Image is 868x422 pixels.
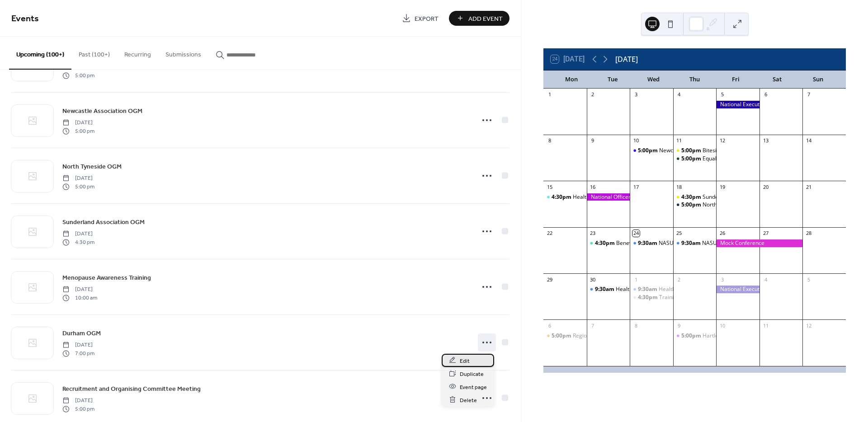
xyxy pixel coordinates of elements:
[715,70,756,89] div: Fri
[702,239,850,247] div: NASUWT Workplace Representatives 2 Day Course (Day 2)
[62,384,201,394] a: Recruitment and Organising Committee Meeting
[62,217,145,227] a: Sunderland Association OGM
[62,161,122,172] a: North Tyneside OGM
[703,201,788,209] div: North Tyneside Executive Meeting
[673,332,717,340] div: Hartlepool OGM
[595,286,616,293] span: 9:30am
[546,91,553,98] div: 1
[805,322,812,329] div: 12
[62,405,94,413] span: 5:00 pm
[719,91,726,98] div: 5
[590,91,596,98] div: 2
[592,70,633,89] div: Tue
[632,230,639,237] div: 24
[62,341,94,349] span: [DATE]
[632,137,639,144] div: 10
[551,70,592,89] div: Mon
[415,14,439,23] span: Export
[630,239,673,247] div: NASUWT Workplace Representatives 2 Day Course (Day 1)
[62,71,94,80] span: 5:00 pm
[716,101,759,108] div: National Executive Meeting
[659,294,730,301] div: Training Commitee Meeting
[543,332,587,340] div: Regional Committee Meeting
[62,272,151,283] a: Menopause Awareness Training
[659,239,807,247] div: NASUWT Workplace Representatives 2 Day Course (Day 1)
[62,107,142,116] span: Newcastle Association OGM
[762,183,769,190] div: 20
[676,91,683,98] div: 4
[681,201,703,209] span: 5:00pm
[719,230,726,237] div: 26
[62,294,97,302] span: 10:00 am
[62,174,94,183] span: [DATE]
[546,137,553,144] div: 8
[703,332,744,340] div: Hartlepool OGM
[117,37,158,69] button: Recurring
[762,230,769,237] div: 27
[673,147,717,155] div: Bitesize session - a fresh start
[716,286,759,293] div: National Executive Meeting
[719,322,726,329] div: 10
[546,230,553,237] div: 22
[703,193,784,201] div: Sunderland Association Meeting
[681,147,703,155] span: 5:00pm
[719,183,726,190] div: 19
[587,286,630,293] div: Health & Safety 2 Day Course - Stage 2 (Day 1)
[762,322,769,329] div: 11
[62,106,142,116] a: Newcastle Association OGM
[62,218,145,227] span: Sunderland Association OGM
[573,332,646,340] div: Regional Committee Meeting
[719,276,726,283] div: 3
[676,322,683,329] div: 9
[62,397,94,405] span: [DATE]
[449,11,509,26] button: Add Event
[71,37,117,69] button: Past (100+)
[62,328,101,338] a: Durham OGM
[805,230,812,237] div: 28
[9,37,71,70] button: Upcoming (100+)
[590,276,596,283] div: 30
[62,286,97,294] span: [DATE]
[638,286,659,293] span: 9:30am
[590,183,596,190] div: 16
[673,201,717,209] div: North Tyneside Executive Meeting
[676,183,683,190] div: 18
[676,230,683,237] div: 25
[659,286,776,293] div: Health & Safety 2 Day Course - Stage 2 (Day 2)
[590,322,596,329] div: 7
[62,230,94,238] span: [DATE]
[632,91,639,98] div: 3
[546,183,553,190] div: 15
[616,286,733,293] div: Health & Safety 2 Day Course - Stage 2 (Day 1)
[805,91,812,98] div: 7
[681,193,703,201] span: 4:30pm
[805,137,812,144] div: 14
[673,193,717,201] div: Sunderland Association Meeting
[638,147,659,155] span: 5:00pm
[62,119,94,127] span: [DATE]
[633,70,674,89] div: Wed
[587,239,630,247] div: Benevolence Committee AGM
[62,273,151,283] span: Menopause Awareness Training
[676,137,683,144] div: 11
[62,349,94,357] span: 7:00 pm
[573,193,691,201] div: Health, Safety & Wellbeing Committee Meeting
[62,127,94,135] span: 5:00 pm
[756,70,797,89] div: Sat
[805,183,812,190] div: 21
[762,137,769,144] div: 13
[468,14,503,23] span: Add Event
[638,239,659,247] span: 9:30am
[395,11,445,26] a: Export
[762,276,769,283] div: 4
[62,384,201,394] span: Recruitment and Organising Committee Meeting
[543,193,587,201] div: Health, Safety & Wellbeing Committee Meeting
[716,239,802,247] div: Mock Conference
[630,147,673,155] div: Newcastle Association Executive & Officers Meeting
[762,91,769,98] div: 6
[552,332,573,340] span: 5:00pm
[632,276,639,283] div: 1
[630,294,673,301] div: Training Commitee Meeting
[11,10,39,28] span: Events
